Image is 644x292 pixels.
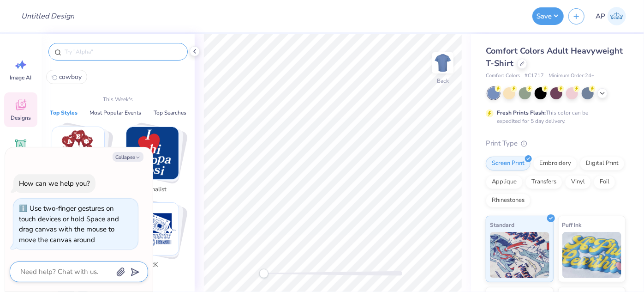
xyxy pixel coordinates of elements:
img: Back [434,54,452,72]
span: AP [596,11,605,22]
div: Accessibility label [259,269,268,278]
div: Back [437,77,449,85]
div: Embroidery [533,157,577,170]
button: Save [532,7,564,25]
span: Comfort Colors Adult Heavyweight T-Shirt [486,45,623,69]
span: Puff Ink [562,220,582,230]
img: Classic [52,127,104,179]
span: Standard [490,220,514,230]
input: Try "Alpha" [64,47,182,56]
div: Screen Print [486,157,531,170]
div: Applique [486,175,523,189]
span: # C1717 [525,72,544,80]
img: Puff Ink [562,232,622,278]
button: Most Popular Events [87,108,144,117]
div: Digital Print [580,157,625,170]
div: Rhinestones [486,194,531,207]
button: Top Searches [151,108,189,117]
button: Stack Card Button Classic [46,127,116,198]
button: cowboy0 [46,70,87,84]
div: Transfers [525,175,562,189]
input: Untitled Design [14,7,82,25]
span: Minimum Order: 24 + [549,72,595,80]
div: Vinyl [565,175,591,189]
button: Top Styles [47,108,80,117]
button: Stack Card Button Y2K [120,202,190,274]
div: This color can be expedited for 5 day delivery. [497,109,610,125]
span: cowboy [59,73,82,81]
p: This Week's [103,95,133,103]
div: Use two-finger gestures on touch devices or hold Space and drag canvas with the mouse to move the... [19,204,119,244]
span: Image AI [10,74,32,81]
img: Standard [490,232,549,278]
div: How can we help you? [19,179,90,188]
img: Minimalist [126,127,179,179]
div: Foil [594,175,615,189]
div: Print Type [486,138,626,149]
span: Comfort Colors [486,72,520,80]
strong: Fresh Prints Flash: [497,109,546,116]
img: Ara Pascua [608,7,626,25]
span: Designs [11,114,31,122]
button: Stack Card Button Minimalist [120,127,190,198]
a: AP [591,7,630,25]
button: Collapse [113,152,143,162]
